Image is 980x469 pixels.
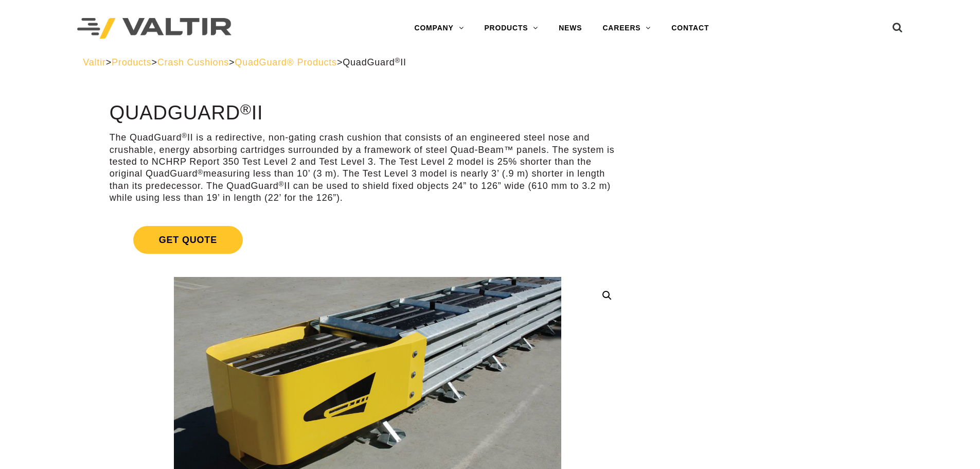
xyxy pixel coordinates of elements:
[548,18,592,39] a: NEWS
[592,18,661,39] a: CAREERS
[279,180,284,188] sup: ®
[110,102,626,124] h1: QuadGuard II
[182,132,187,140] sup: ®
[110,132,626,204] p: The QuadGuard II is a redirective, non-gating crash cushion that consists of an engineered steel ...
[395,57,401,64] sup: ®
[83,57,105,67] a: Valtir
[77,18,231,39] img: Valtir
[157,57,229,67] a: Crash Cushions
[110,214,626,266] a: Get Quote
[474,18,548,39] a: PRODUCTS
[112,57,151,67] a: Products
[240,101,252,117] sup: ®
[133,226,243,254] span: Get Quote
[83,57,897,68] div: > > > >
[235,57,337,67] a: QuadGuard® Products
[661,18,719,39] a: CONTACT
[404,18,474,39] a: COMPANY
[198,168,203,176] sup: ®
[343,57,406,67] span: QuadGuard II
